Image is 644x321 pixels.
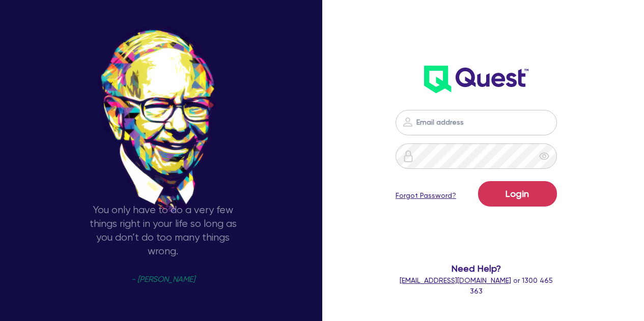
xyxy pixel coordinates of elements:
img: wH2k97JdezQIQAAAABJRU5ErkJggg== [424,66,528,93]
span: eye [539,151,549,161]
span: or 1300 465 363 [400,276,553,295]
img: icon-password [402,150,414,162]
img: icon-password [402,116,414,128]
button: Login [478,181,557,207]
a: Forgot Password? [396,190,456,201]
span: Need Help? [396,261,556,275]
input: Email address [396,110,556,135]
span: - [PERSON_NAME] [131,276,195,283]
a: [EMAIL_ADDRESS][DOMAIN_NAME] [400,276,511,284]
